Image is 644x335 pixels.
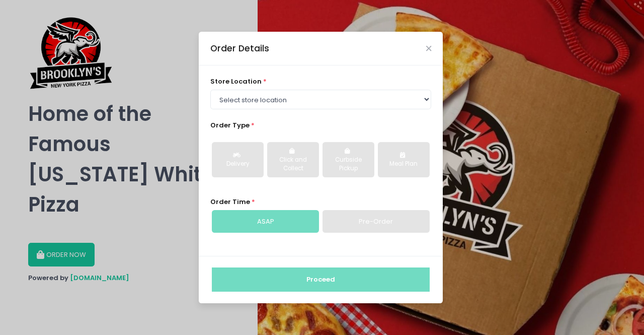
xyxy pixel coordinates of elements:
[426,46,431,51] button: Close
[330,156,367,173] div: Curbside Pickup
[212,267,430,292] button: Proceed
[323,142,374,177] button: Curbside Pickup
[267,142,319,177] button: Click and Collect
[385,160,423,169] div: Meal Plan
[219,160,257,169] div: Delivery
[212,142,264,177] button: Delivery
[378,142,430,177] button: Meal Plan
[210,197,250,207] span: Order Time
[210,42,269,55] div: Order Details
[274,156,312,173] div: Click and Collect
[210,120,250,130] span: Order Type
[210,77,262,86] span: store location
